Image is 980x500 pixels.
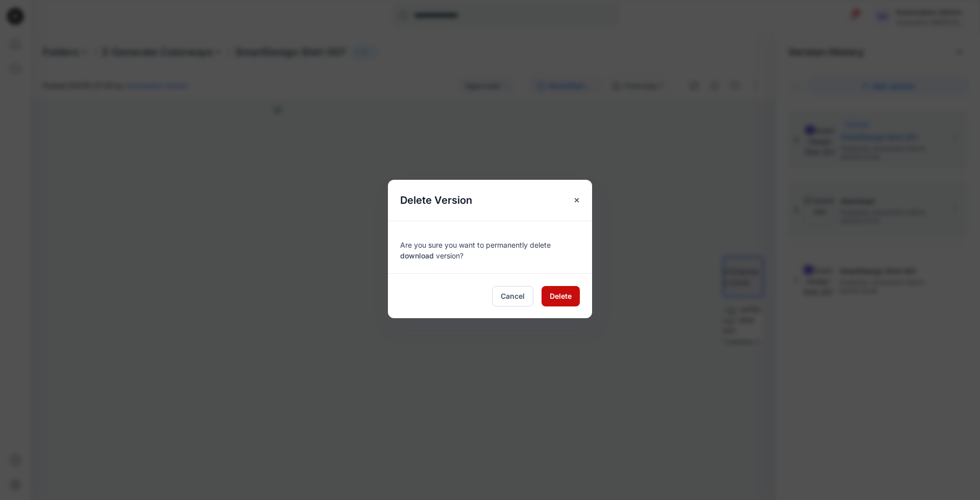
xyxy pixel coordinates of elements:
[492,286,533,306] button: Cancel
[568,191,586,209] button: Close
[400,251,434,260] span: download
[501,291,525,301] span: Cancel
[388,180,484,221] h5: Delete Version
[542,286,580,306] button: Delete
[550,291,572,301] span: Delete
[400,233,580,261] div: Are you sure you want to permanently delete version?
